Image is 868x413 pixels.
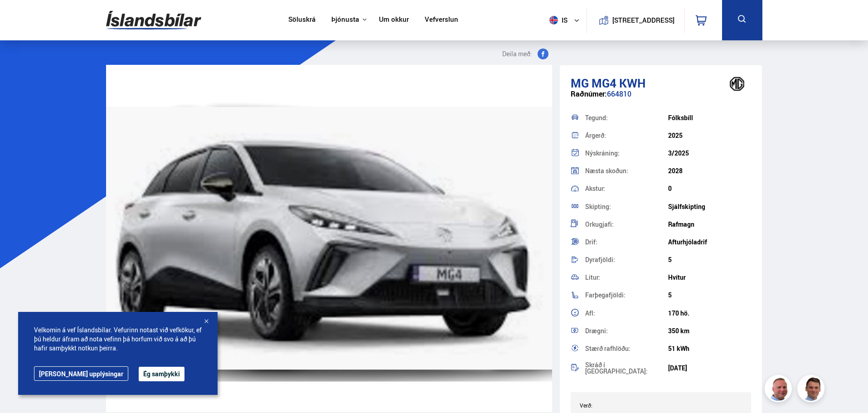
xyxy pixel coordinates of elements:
[668,256,751,263] div: 5
[585,345,668,352] div: Stærð rafhlöðu:
[616,16,671,24] button: [STREET_ADDRESS]
[34,366,128,381] a: [PERSON_NAME] upplýsingar
[585,292,668,298] div: Farþegafjöldi:
[585,362,668,374] div: Skráð í [GEOGRAPHIC_DATA]:
[592,7,679,33] a: [STREET_ADDRESS]
[499,49,552,59] button: Deila með:
[580,402,661,408] div: Verð:
[585,115,668,121] div: Tegund:
[585,132,668,139] div: Árgerð:
[139,367,184,381] button: Ég samþykki
[502,49,532,59] span: Deila með:
[288,15,315,25] a: Söluskrá
[668,114,751,121] div: Fólksbíll
[585,150,668,156] div: Nýskráning:
[585,310,668,316] div: Afl:
[106,5,201,35] img: G0Ugv5HjCgRt.svg
[585,221,668,228] div: Orkugjafi:
[571,90,752,107] div: 664810
[585,257,668,263] div: Dyrafjöldi:
[668,150,751,157] div: 3/2025
[106,65,552,412] img: 3705086.jpeg
[549,16,558,24] img: svg+xml;base64,PHN2ZyB4bWxucz0iaHR0cDovL3d3dy53My5vcmcvMjAwMC9zdmciIHdpZHRoPSI1MTIiIGhlaWdodD0iNT...
[571,75,589,91] span: MG
[585,168,668,174] div: Næsta skoðun:
[668,274,751,281] div: Hvítur
[799,376,826,403] img: FbJEzSuNWCJXmdc-.webp
[592,75,645,91] span: MG4 KWH
[546,16,568,24] span: is
[546,7,587,34] button: is
[668,292,751,299] div: 5
[331,15,359,24] button: Þjónusta
[668,364,751,372] div: [DATE]
[668,310,751,317] div: 170 hö.
[668,238,751,246] div: Afturhjóladrif
[719,70,755,98] img: brand logo
[668,203,751,210] div: Sjálfskipting
[585,239,668,245] div: Drif:
[668,185,751,192] div: 0
[571,89,607,99] span: Raðnúmer:
[668,345,751,352] div: 51 kWh
[34,326,202,353] span: Velkomin á vef Íslandsbílar. Vefurinn notast við vefkökur, ef þú heldur áfram að nota vefinn þá h...
[585,274,668,281] div: Litur:
[7,4,34,31] button: Opna LiveChat spjallviðmót
[379,15,409,25] a: Um okkur
[668,221,751,228] div: Rafmagn
[668,167,751,175] div: 2028
[668,327,751,335] div: 350 km
[425,15,458,25] a: Vefverslun
[585,204,668,210] div: Skipting:
[766,376,793,403] img: siFngHWaQ9KaOqBr.png
[585,328,668,334] div: Drægni:
[585,185,668,192] div: Akstur:
[668,132,751,139] div: 2025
